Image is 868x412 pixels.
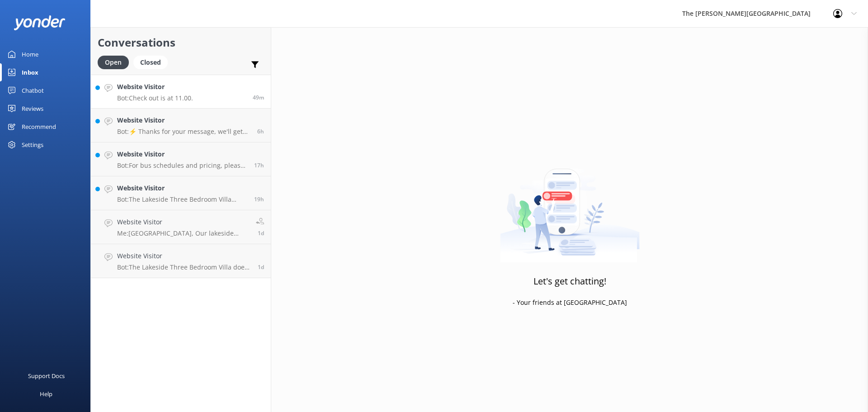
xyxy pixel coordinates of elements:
[22,118,56,136] div: Recommend
[91,109,271,142] a: Website VisitorBot:⚡ Thanks for your message, we'll get back to you as soon as we can. You're als...
[513,298,627,308] p: - Your friends at [GEOGRAPHIC_DATA]
[117,263,251,271] p: Bot: The Lakeside Three Bedroom Villa does not include a washer and dryer among its listed amenit...
[117,251,251,261] h4: Website Visitor
[22,63,38,81] div: Inbox
[133,56,168,69] div: Closed
[22,99,43,118] div: Reviews
[117,195,247,204] p: Bot: The Lakeside Three Bedroom Villa amenities do not specifically mention a washer and dryer.
[117,161,247,170] p: Bot: For bus schedules and pricing, please visit [URL][DOMAIN_NAME].
[98,34,264,51] h2: Conversations
[117,128,250,136] p: Bot: ⚡ Thanks for your message, we'll get back to you as soon as we can. You're also welcome to k...
[22,45,38,63] div: Home
[117,94,193,102] p: Bot: Check out is at 11.00.
[91,142,271,176] a: Website VisitorBot:For bus schedules and pricing, please visit [URL][DOMAIN_NAME].17h
[22,136,43,154] div: Settings
[117,115,250,125] h4: Website Visitor
[117,149,247,159] h4: Website Visitor
[98,56,129,69] div: Open
[28,367,65,385] div: Support Docs
[91,244,271,278] a: Website VisitorBot:The Lakeside Three Bedroom Villa does not include a washer and dryer among its...
[117,183,247,193] h4: Website Visitor
[117,82,193,92] h4: Website Visitor
[133,57,172,67] a: Closed
[257,128,264,135] span: Sep 11 2025 04:38am (UTC +12:00) Pacific/Auckland
[117,217,249,227] h4: Website Visitor
[91,210,271,244] a: Website VisitorMe:[GEOGRAPHIC_DATA], Our lakeside three bedroom do include laundry facilities, in...
[258,263,264,271] span: Sep 10 2025 10:17am (UTC +12:00) Pacific/Auckland
[98,57,133,67] a: Open
[22,81,44,99] div: Chatbot
[14,15,66,30] img: yonder-white-logo.png
[91,75,271,109] a: Website VisitorBot:Check out is at 11.00.49m
[258,229,264,237] span: Sep 10 2025 10:24am (UTC +12:00) Pacific/Auckland
[91,176,271,210] a: Website VisitorBot:The Lakeside Three Bedroom Villa amenities do not specifically mention a washe...
[40,385,52,403] div: Help
[533,274,606,289] h3: Let's get chatting!
[254,161,264,169] span: Sep 10 2025 05:52pm (UTC +12:00) Pacific/Auckland
[500,150,640,263] img: artwork of a man stealing a conversation from at giant smartphone
[253,94,264,101] span: Sep 11 2025 10:39am (UTC +12:00) Pacific/Auckland
[254,195,264,203] span: Sep 10 2025 04:24pm (UTC +12:00) Pacific/Auckland
[117,229,249,237] p: Me: [GEOGRAPHIC_DATA], Our lakeside three bedroom do include laundry facilities, indeed. Apologie...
